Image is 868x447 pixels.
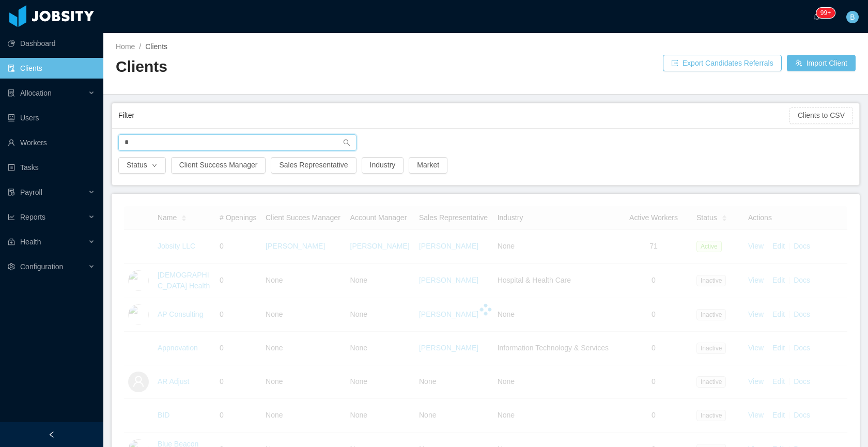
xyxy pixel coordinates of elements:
[8,157,95,178] a: icon: profileTasks
[118,106,789,125] div: Filter
[789,107,853,124] button: Clients to CSV
[116,42,135,51] a: Home
[8,33,95,54] a: icon: pie-chartDashboard
[118,157,166,174] button: Statusicon: down
[8,132,95,153] a: icon: userWorkers
[787,55,856,71] button: icon: usergroup-addImport Client
[20,238,41,246] span: Health
[145,42,167,51] span: Clients
[8,238,15,245] i: icon: medicine-box
[139,42,141,51] span: /
[116,56,486,78] h2: Clients
[663,55,782,71] button: icon: exportExport Candidates Referrals
[8,189,15,196] i: icon: file-protect
[8,213,15,221] i: icon: line-chart
[20,263,63,271] span: Configuration
[8,89,15,97] i: icon: solution
[8,58,95,79] a: icon: auditClients
[816,8,835,18] sup: 245
[8,107,95,128] a: icon: robotUsers
[20,89,52,97] span: Allocation
[409,157,447,174] button: Market
[8,263,15,270] i: icon: setting
[271,157,356,174] button: Sales Representative
[850,11,855,23] span: B
[20,188,42,196] span: Payroll
[343,139,350,146] i: icon: search
[362,157,404,174] button: Industry
[171,157,266,174] button: Client Success Manager
[813,13,820,20] i: icon: bell
[20,213,45,221] span: Reports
